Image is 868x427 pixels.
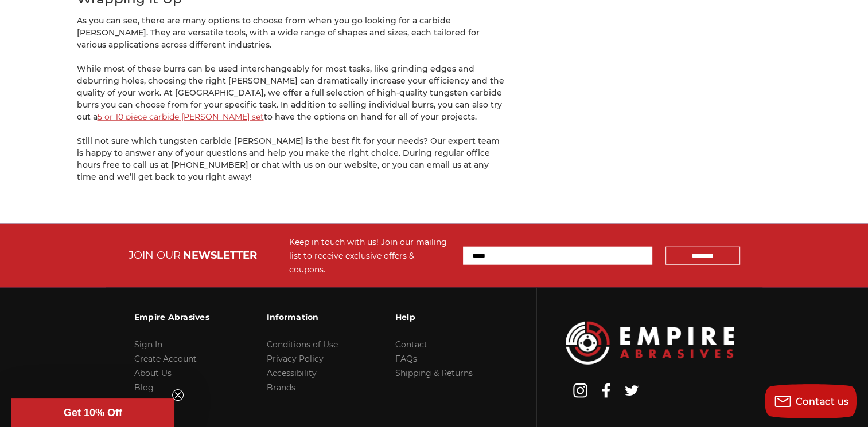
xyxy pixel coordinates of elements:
h3: Help [395,305,473,329]
a: About Us [134,368,172,378]
a: Accessibility [267,368,317,378]
p: Still not sure which tungsten carbide [PERSON_NAME] is the best fit for your needs? Our expert te... [77,135,507,183]
span: NEWSLETTER [183,249,257,262]
button: Contact us [765,384,857,418]
p: While most of these burrs can be used interchangeably for most tasks, like grinding edges and deb... [77,63,507,123]
span: JOIN OUR [129,249,181,262]
a: FAQs [395,354,417,364]
h3: Information [267,305,338,329]
button: Close teaser [172,389,184,401]
a: Sign In [134,339,162,350]
a: Contact [395,339,427,350]
a: Blog [134,382,154,393]
div: Keep in touch with us! Join our mailing list to receive exclusive offers & coupons. [289,235,451,276]
div: Get 10% OffClose teaser [11,398,174,427]
span: Contact us [796,396,849,407]
img: Empire Abrasives Logo Image [566,322,734,365]
a: 5 or 10 piece carbide [PERSON_NAME] set [98,112,264,122]
a: Shipping & Returns [395,368,473,378]
span: Get 10% Off [64,407,122,418]
h3: Empire Abrasives [134,305,209,329]
a: Conditions of Use [267,339,338,350]
a: Create Account [134,354,197,364]
a: Privacy Policy [267,354,324,364]
p: As you can see, there are many options to choose from when you go looking for a carbide [PERSON_N... [77,15,507,51]
a: Brands [267,382,295,393]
